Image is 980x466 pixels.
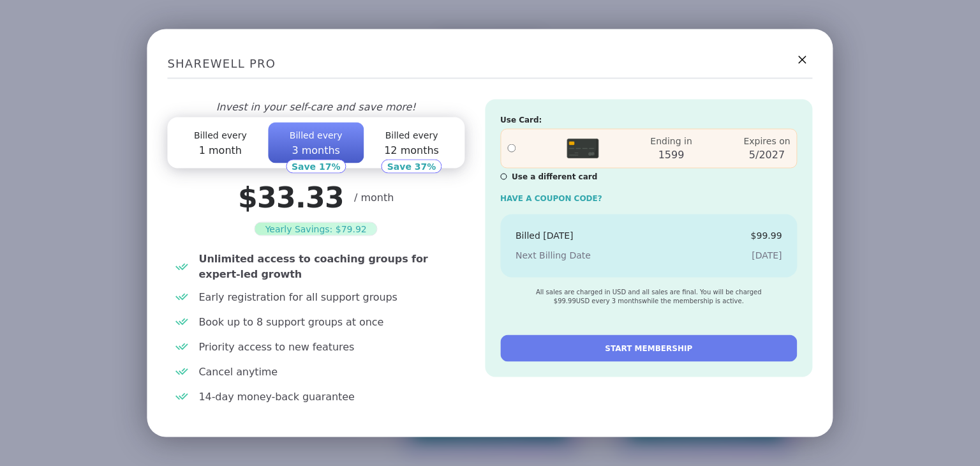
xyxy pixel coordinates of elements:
[567,132,599,164] img: Credit Card
[238,179,344,217] h4: $ 33.33
[292,144,340,156] span: 3 months
[203,100,429,115] p: Invest in your self-care and save more!
[521,287,776,305] div: All sales are charged in USD and all sales are final. You will be charged $ 99.99 USD every 3 mon...
[516,250,591,262] div: Next Billing Date
[752,250,782,262] div: [DATE]
[512,171,597,182] span: Use a different card
[743,134,790,147] div: Expires on
[364,123,459,163] button: Billed every12 months
[198,389,459,404] span: 14-day money-back guarantee
[500,192,798,204] div: Have a Coupon code?
[167,50,812,79] h2: SHAREWELL PRO
[268,123,364,163] button: Billed every3 months
[198,339,459,354] span: Priority access to new features
[650,134,692,147] div: Ending in
[516,229,574,242] div: Billed [DATE]
[658,147,685,162] div: 1599
[751,229,782,242] div: $ 99.99
[198,314,459,329] span: Book up to 8 support groups at once
[172,123,268,163] button: Billed every1 month
[749,147,785,162] div: 5/2027
[384,144,439,156] span: 12 months
[199,144,242,156] span: 1 month
[354,190,394,206] span: / month
[255,222,378,236] div: Yearly Savings: $ 79.92
[382,160,442,174] div: Save 37 %
[605,342,692,354] span: START MEMBERSHIP
[198,364,459,379] span: Cancel anytime
[286,160,346,174] div: Save 17 %
[198,289,459,304] span: Early registration for all support groups
[385,130,438,140] span: Billed every
[198,252,459,282] span: Unlimited access to coaching groups for expert-led growth
[290,130,343,140] span: Billed every
[500,115,798,126] div: Use Card:
[500,334,798,361] button: START MEMBERSHIP
[194,130,247,140] span: Billed every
